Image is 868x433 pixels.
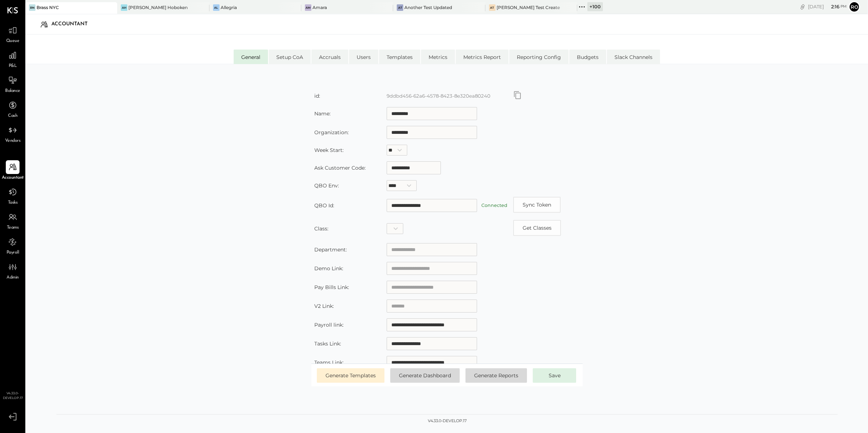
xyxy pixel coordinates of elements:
li: Templates [379,50,420,64]
button: Copy id [513,220,561,236]
span: P&L [9,63,17,69]
span: Teams [7,225,19,231]
label: id: [314,93,320,99]
div: Al [213,4,220,11]
label: Connected [481,203,507,208]
li: Reporting Config [509,50,569,64]
span: Generate Reports [474,372,518,379]
button: Generate Dashboard [390,368,460,383]
button: Ro [848,1,860,13]
button: Copy id [513,91,522,99]
label: Organization: [314,129,349,136]
a: Balance [0,73,25,94]
div: [PERSON_NAME] Test Create [497,4,560,10]
div: Allegria [221,4,237,10]
div: v 4.33.0-develop.17 [428,418,467,424]
li: General [234,50,268,64]
button: Sync Token [513,197,561,213]
div: copy link [799,3,806,10]
button: Save [533,368,576,383]
label: Ask Customer Code: [314,165,366,171]
span: Vendors [5,138,21,144]
a: Queue [0,24,25,44]
span: Generate Templates [325,372,376,379]
label: QBO Id: [314,202,334,209]
div: Accountant [51,18,95,30]
span: Queue [6,38,20,44]
span: Balance [5,88,20,94]
label: Department: [314,246,347,253]
li: Accruals [311,50,348,64]
li: Metrics Report [456,50,509,64]
label: Tasks Link: [314,340,341,347]
div: BN [29,4,35,11]
a: Accountant [0,160,25,181]
a: Vendors [0,123,25,144]
label: V2 Link: [314,303,334,309]
label: Teams Link: [314,359,344,366]
li: Users [349,50,378,64]
label: Week Start: [314,147,344,153]
a: Cash [0,98,25,119]
span: Admin [7,275,19,281]
span: Cash [8,113,17,119]
a: Tasks [0,185,25,206]
li: Setup CoA [269,50,311,64]
div: Amara [312,4,327,10]
div: Another Test Updated [404,4,452,10]
div: AT [397,4,403,11]
div: AT [489,4,495,11]
button: Generate Templates [317,368,384,383]
a: P&L [0,48,25,69]
label: Demo Link: [314,265,343,272]
label: Payroll link: [314,322,344,328]
label: Name: [314,110,331,117]
span: Save [549,372,561,379]
span: Tasks [8,200,18,206]
button: Generate Reports [465,368,527,383]
a: Payroll [0,235,25,256]
span: Accountant [2,175,24,181]
label: Pay Bills Link: [314,284,349,290]
label: Class: [314,225,328,232]
div: [DATE] [808,3,847,10]
div: Brass NYC [37,4,59,10]
label: QBO Env: [314,182,339,189]
div: Am [305,4,311,11]
li: Budgets [569,50,606,64]
span: Generate Dashboard [399,372,451,379]
span: Payroll [7,250,19,256]
div: AH [121,4,127,11]
div: [PERSON_NAME] Hoboken [128,4,188,10]
li: Metrics [421,50,455,64]
li: Slack Channels [607,50,660,64]
label: 9ddbd456-62a6-4578-8423-8e320ea80240 [387,93,490,99]
div: + 100 [587,2,603,11]
a: Admin [0,260,25,281]
a: Teams [0,210,25,231]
